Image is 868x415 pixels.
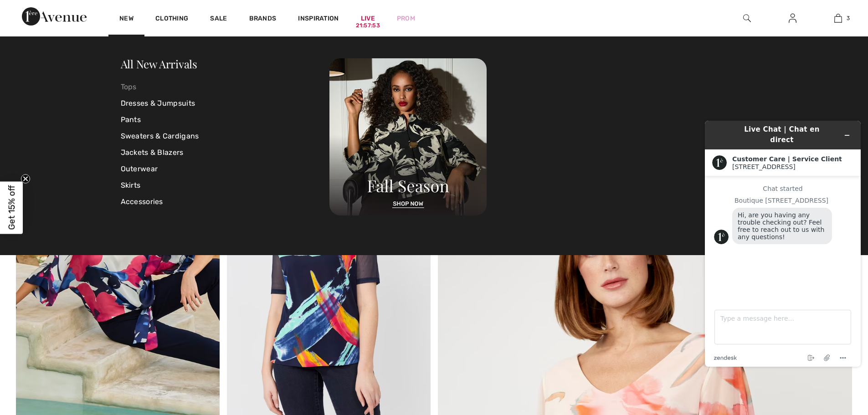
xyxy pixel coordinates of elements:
img: My Info [789,13,796,24]
a: Skirts [121,177,330,194]
a: Prom [397,14,415,23]
a: Sign In [781,13,804,24]
a: Dresses & Jumpsuits [121,95,330,112]
img: 250825120107_a8d8ca038cac6.jpg [329,58,487,215]
span: Chat [20,6,39,15]
iframe: Find more information here [698,113,868,374]
a: Outerwear [121,161,330,177]
a: Sweaters & Cardigans [121,128,330,144]
a: Tops [121,79,330,95]
img: search the website [743,13,751,24]
a: Sale [210,15,227,24]
a: Brands [249,15,277,24]
a: Accessories [121,194,330,210]
img: My Bag [834,13,842,24]
a: Jackets & Blazers [121,144,330,161]
div: 21:57:53 [356,21,380,30]
a: 3 [816,13,860,24]
a: All New Arrivals [121,56,197,71]
span: Inspiration [298,15,339,24]
a: Pants [121,112,330,128]
a: New [119,15,134,24]
a: Live21:57:53 [361,14,375,23]
img: 1ère Avenue [22,7,87,26]
a: Clothing [155,15,188,24]
span: 3 [847,14,850,22]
